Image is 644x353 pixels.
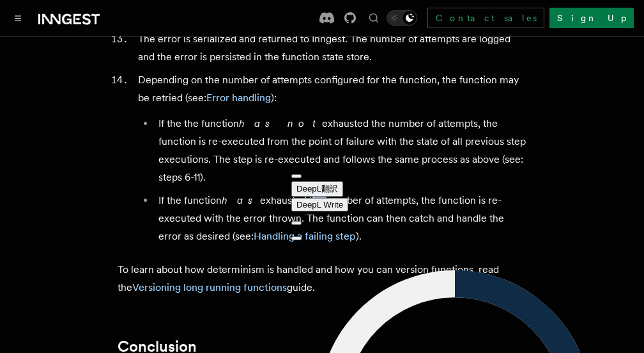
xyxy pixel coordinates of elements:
[155,115,526,186] li: If the the function exhausted the number of attempts, the function is re-executed from the point ...
[427,8,544,28] a: Contact sales
[132,281,287,293] a: Versioning long running functions
[254,230,356,242] a: Handling a failing step
[134,30,526,66] li: The error is serialized and returned to Inngest. The number of attempts are logged and the error ...
[222,194,260,206] em: has
[387,10,417,26] button: Toggle dark mode
[134,71,526,245] li: Depending on the number of attempts configured for the function, the function may be retried (see...
[206,92,271,104] a: Error handling
[549,8,634,28] a: Sign Up
[239,117,322,129] em: has not
[155,192,526,245] li: If the function exhausted the number of attempts, the function is re-executed with the error thro...
[10,10,26,26] button: Toggle navigation
[366,10,381,26] button: Find something...
[118,261,526,297] p: To learn about how determinism is handled and how you can version functions, read the guide.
